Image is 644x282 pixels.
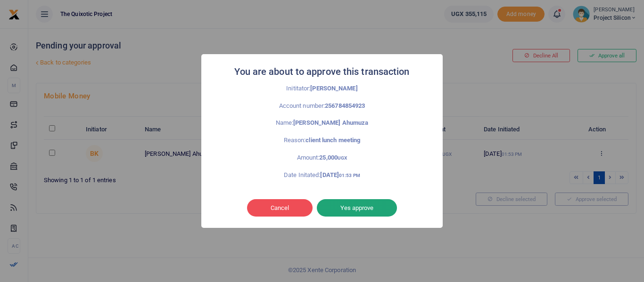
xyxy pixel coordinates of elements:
[222,153,422,163] p: Amount:
[339,173,360,178] small: 01:53 PM
[222,84,422,94] p: Inititator:
[234,64,409,80] h2: You are about to approve this transaction
[222,118,422,128] p: Name:
[305,137,360,144] strong: client lunch meeting
[293,119,368,126] strong: [PERSON_NAME] Ahumuza
[310,85,357,92] strong: [PERSON_NAME]
[338,155,347,161] small: UGX
[320,171,360,178] strong: [DATE]
[222,170,422,180] p: Date Initated:
[325,102,365,109] strong: 256784854923
[222,101,422,111] p: Account number:
[317,199,397,217] button: Yes approve
[319,154,347,161] strong: 25,000
[247,199,313,217] button: Cancel
[222,136,422,145] p: Reason:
